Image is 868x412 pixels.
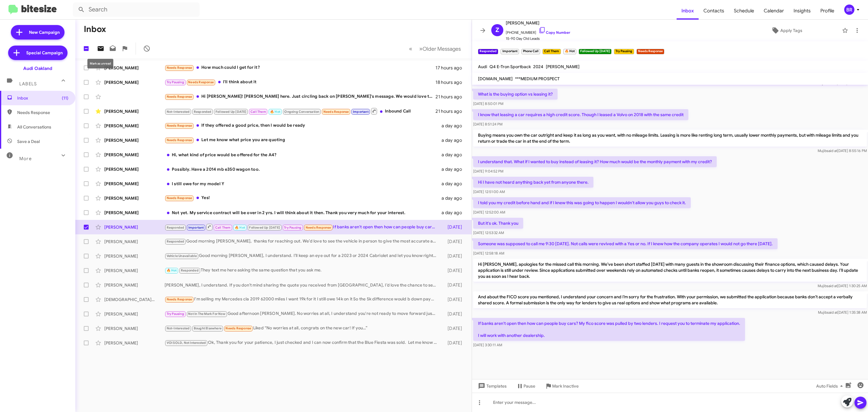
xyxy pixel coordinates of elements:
[167,326,190,330] span: Not-Interested
[440,296,467,303] div: [DATE]
[818,310,867,315] span: Mujib [DATE] 1:35:38 AM
[789,2,816,20] span: Insights
[165,238,440,245] div: Good morning [PERSON_NAME], thanks for reaching out. We’d love to see the vehicle in person to gi...
[405,43,416,55] button: Previous
[188,226,204,230] span: Important
[539,30,570,35] a: Copy Number
[104,296,165,303] div: [DEMOGRAPHIC_DATA][PERSON_NAME]
[19,156,32,161] span: More
[501,49,519,54] small: Important
[165,107,436,115] div: Inbound Call
[17,109,68,116] span: Needs Response
[423,46,461,52] span: Older Messages
[165,210,440,216] div: Not yet. My service contract will be over in 2 yrs. I will think about it then. Thank you very mu...
[167,124,192,128] span: Needs Response
[818,284,867,288] span: Mujib [DATE] 1:30:25 AM
[165,267,440,274] div: They text me here asking the same question that you ask me.
[436,79,467,85] div: 18 hours ago
[406,43,464,55] nav: Page navigation example
[104,268,165,274] div: [PERSON_NAME]
[353,110,369,114] span: Important
[165,122,440,129] div: If they offered a good price, then I would be ready
[440,210,467,216] div: a day ago
[473,189,505,194] span: [DATE] 12:51:00 AM
[165,64,436,71] div: How much could I get for it?
[104,282,165,288] div: [PERSON_NAME]
[104,108,165,114] div: [PERSON_NAME]
[472,381,511,391] button: Templates
[165,339,440,346] div: Ok, Thank you for your patience, I just checked and I can now confirm that the Blue Fiesta was so...
[478,64,487,69] span: Audi
[436,108,467,114] div: 21 hours ago
[506,19,570,27] span: [PERSON_NAME]
[419,45,423,52] span: »
[546,64,580,69] span: [PERSON_NAME]
[440,166,467,172] div: a day ago
[165,195,440,201] div: Yes!
[167,110,190,114] span: Not-Interested
[478,49,498,54] small: Responded
[473,291,867,308] p: And about the FICO score you mentioned, I understand your concern and I’m sorry for the frustrati...
[165,79,436,86] div: I'll think about it
[167,95,192,99] span: Needs Response
[440,123,467,129] div: a day ago
[84,24,106,34] h1: Inbox
[473,318,745,341] p: If banks aren't open then how can people buy cars? My fico score was pulled by two lenders. I req...
[734,25,839,36] button: Apply Tags
[165,296,440,303] div: I'm selling my Mercedes cla 2019 62000 miles I want 19k for it I still owe 14k on it So the 5k di...
[104,166,165,172] div: [PERSON_NAME]
[780,25,802,36] span: Apply Tags
[473,259,867,282] p: Hi [PERSON_NAME], apologies for the missed call this morning. We’ve been short staffed [DATE] wit...
[827,148,837,153] span: said at
[839,5,861,15] button: BR
[188,80,214,84] span: Needs Response
[729,2,759,20] span: Schedule
[104,224,165,230] div: [PERSON_NAME]
[816,381,845,391] span: Auto Fields
[478,76,513,81] span: [DOMAIN_NAME]
[440,195,467,201] div: a day ago
[473,101,503,106] span: [DATE] 8:50:01 PM
[104,210,165,216] div: [PERSON_NAME]
[816,2,839,20] a: Profile
[17,95,68,101] span: Inbox
[250,110,266,114] span: Call Them
[104,181,165,187] div: [PERSON_NAME]
[416,43,464,55] button: Next
[165,282,440,288] div: [PERSON_NAME], I understand. If you don’t mind sharing the quote you received from [GEOGRAPHIC_DA...
[827,284,837,288] span: said at
[26,50,63,56] span: Special Campaign
[818,148,867,153] span: Mujib [DATE] 8:55:16 PM
[524,381,535,391] span: Pause
[436,94,467,100] div: 21 hours ago
[473,177,593,188] p: Hi I have not heard anything back yet from anyone there.
[29,29,60,35] span: New Campaign
[506,36,570,42] span: 15-90 Day Old Leads
[637,49,664,54] small: Needs Response
[440,181,467,187] div: a day ago
[165,310,440,317] div: Good afternoon [PERSON_NAME]. No worries at all, I understand you're not ready to move forward ju...
[533,64,543,69] span: 2024
[165,181,440,187] div: I still owe for my model Y
[563,49,576,54] small: 🔥 Hot
[436,65,467,71] div: 17 hours ago
[473,156,717,167] p: I understand that. What if I wanted to buy instead of leasing it? How much would be the monthly p...
[440,253,467,259] div: [DATE]
[506,27,570,36] span: [PHONE_NUMBER]
[440,282,467,288] div: [DATE]
[167,312,184,316] span: Try Pausing
[440,311,467,317] div: [DATE]
[284,226,301,230] span: Try Pausing
[440,224,467,230] div: [DATE]
[473,122,502,126] span: [DATE] 8:51:24 PM
[104,253,165,259] div: [PERSON_NAME]
[473,169,503,173] span: [DATE] 9:04:52 PM
[104,152,165,158] div: [PERSON_NAME]
[165,325,440,332] div: Liked “No worries at all, congrats on the new car! If you…”
[167,254,197,258] span: Vehicle Unavailable
[167,226,184,230] span: Responded
[104,325,165,331] div: [PERSON_NAME]
[165,166,440,172] div: Possibly. Have a 2014 mb e350 wagon too.
[440,340,467,346] div: [DATE]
